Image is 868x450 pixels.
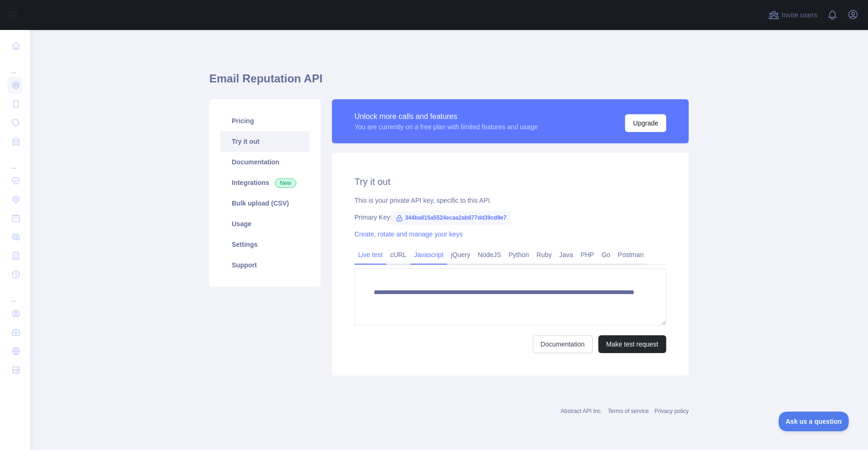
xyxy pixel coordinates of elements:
a: Python [505,247,533,262]
a: Abstract API Inc. [561,408,603,414]
a: Bulk upload (CSV) [221,193,309,214]
a: Java [556,247,577,262]
h1: Email Reputation API [209,71,689,94]
a: Integrations New [221,172,309,193]
a: Terms of service [608,408,648,414]
div: ... [7,56,22,75]
a: Ruby [533,247,556,262]
div: This is your private API key, specific to this API. [354,196,666,205]
button: Invite users [766,7,819,22]
span: New [275,178,296,188]
button: Make test request [598,335,666,353]
span: 344ba815a5524ecaa2ab677dd39cd9e7 [392,211,510,225]
button: Upgrade [625,114,666,132]
iframe: Toggle Customer Support [779,412,849,431]
a: Javascript [410,247,447,262]
h2: Try it out [354,175,666,188]
a: NodeJS [474,247,505,262]
a: Privacy policy [655,408,689,414]
a: Support [221,255,309,275]
a: Try it out [221,131,309,152]
div: Unlock more calls and features [354,111,538,122]
a: PHP [577,247,598,262]
div: Primary Key: [354,213,666,222]
div: You are currently on a free plan with limited features and usage [354,122,538,132]
a: Postman [614,247,647,262]
a: Documentation [533,335,593,353]
a: jQuery [447,247,474,262]
div: ... [7,285,22,303]
a: Documentation [221,152,309,172]
span: Invite users [781,10,817,21]
a: Live test [354,247,386,262]
div: ... [7,152,22,170]
a: cURL [386,247,410,262]
a: Settings [221,234,309,255]
a: Create, rotate and manage your keys [354,230,463,238]
a: Go [598,247,614,262]
a: Pricing [221,111,309,131]
a: Usage [221,214,309,234]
